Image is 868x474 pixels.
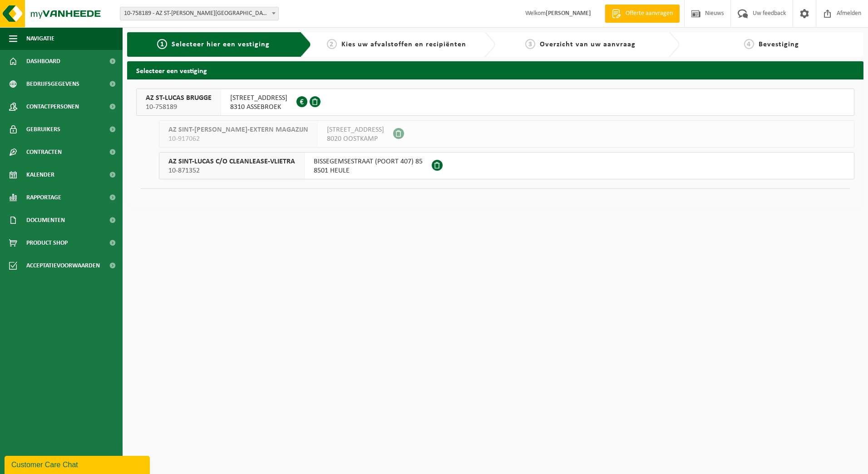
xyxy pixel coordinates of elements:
span: Overzicht van uw aanvraag [540,41,636,48]
span: 10-917062 [168,134,308,143]
strong: [PERSON_NAME] [546,10,591,17]
span: 2 [327,39,337,49]
span: Contracten [26,141,62,163]
span: Documenten [26,209,65,232]
span: Contactpersonen [26,95,79,118]
span: [STREET_ADDRESS] [230,94,287,103]
span: Product Shop [26,232,68,254]
span: 10-758189 - AZ ST-LUCAS BRUGGE - ASSEBROEK [120,7,279,20]
span: 8020 OOSTKAMP [327,134,384,143]
button: AZ ST-LUCAS BRUGGE 10-758189 [STREET_ADDRESS]8310 ASSEBROEK [136,89,854,116]
span: Offerte aanvragen [623,9,675,18]
span: Navigatie [26,27,54,50]
span: Bedrijfsgegevens [26,73,79,95]
span: 10-871352 [168,166,295,175]
h2: Selecteer een vestiging [127,61,863,79]
span: [STREET_ADDRESS] [327,125,384,134]
span: 10-758189 [146,103,212,112]
span: Selecteer hier een vestiging [172,41,270,48]
span: Acceptatievoorwaarden [26,254,100,277]
span: AZ SINT-[PERSON_NAME]-EXTERN MAGAZIJN [168,125,308,134]
span: Rapportage [26,186,61,209]
span: Kalender [26,163,54,186]
span: Kies uw afvalstoffen en recipiënten [341,41,466,48]
span: 3 [525,39,535,49]
span: Dashboard [26,50,60,73]
span: AZ SINT-LUCAS C/O CLEANLEASE-VLIETRA [168,157,295,166]
iframe: chat widget [5,454,152,474]
a: Offerte aanvragen [605,5,680,23]
span: 10-758189 - AZ ST-LUCAS BRUGGE - ASSEBROEK [120,7,278,20]
span: 1 [157,39,167,49]
span: 8501 HEULE [314,166,423,175]
button: AZ SINT-LUCAS C/O CLEANLEASE-VLIETRA 10-871352 BISSEGEMSESTRAAT (POORT 407) 858501 HEULE [159,152,854,179]
span: Gebruikers [26,118,60,141]
span: AZ ST-LUCAS BRUGGE [146,94,212,103]
span: BISSEGEMSESTRAAT (POORT 407) 85 [314,157,423,166]
span: 8310 ASSEBROEK [230,103,287,112]
span: 4 [744,39,754,49]
span: Bevestiging [759,41,799,48]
